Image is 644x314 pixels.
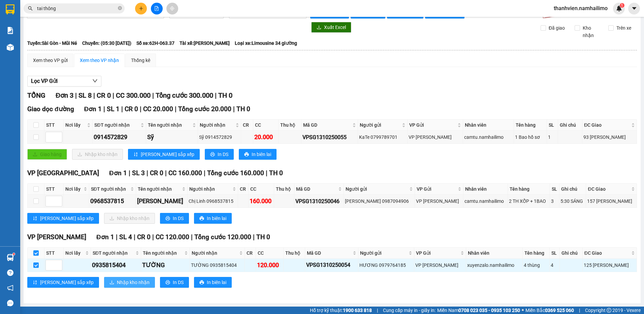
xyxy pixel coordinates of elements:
div: Chị Linh 0968537815 [189,197,236,205]
th: Thu hộ [284,248,305,259]
button: downloadXuất Excel [311,22,351,33]
span: printer [244,152,249,157]
button: sort-ascending[PERSON_NAME] sắp xếp [27,213,99,224]
span: Nhập kho nhận [117,279,150,286]
span: copyright [607,308,611,313]
span: SĐT người nhận [91,185,129,193]
span: SĐT người nhận [94,121,139,129]
span: printer [165,216,170,221]
td: Chị Linh [136,195,188,208]
td: VPSG1310250055 [301,131,358,144]
td: 0968537815 [89,195,136,208]
span: Nơi lấy [65,121,86,129]
span: download [109,280,114,285]
div: 1 Bao hồ sơ [515,133,546,141]
div: 0968537815 [90,196,135,206]
span: [PERSON_NAME] sắp xếp [40,215,94,222]
div: 120.000 [257,260,282,270]
span: Mã GD [303,121,351,129]
span: | [116,233,118,241]
span: Nhận: [64,6,80,13]
span: Chuyến: (05:30 [DATE]) [82,39,131,47]
th: CC [249,184,275,195]
td: VP Phạm Ngũ Lão [414,259,466,272]
span: Đã giao [546,24,568,32]
button: printerIn biên lai [194,213,232,224]
span: 1 [621,3,623,8]
div: 1 [548,133,557,141]
span: aim [170,6,174,11]
img: solution-icon [7,27,14,34]
th: Thu hộ [279,120,301,131]
span: | [204,169,205,177]
span: TH 0 [256,233,270,241]
span: printer [199,216,204,221]
span: sort-ascending [133,152,138,157]
div: camtu.namhailimo [464,133,513,141]
div: 157 [PERSON_NAME] [587,197,635,205]
span: Tên người nhận [138,185,181,193]
span: | [579,307,580,314]
th: STT [44,184,64,195]
div: VP [PERSON_NAME] [6,6,60,22]
div: HƯƠNG 0979764185 [359,261,413,269]
th: Ghi chú [560,248,582,259]
button: plus [135,3,147,14]
span: Tổng cước 20.000 [178,105,231,113]
div: Xem theo VP nhận [80,57,119,64]
strong: 1900 633 818 [343,308,372,313]
span: | [75,91,77,99]
span: | [152,91,154,99]
th: SL [550,184,560,195]
button: downloadNhập kho nhận [104,213,155,224]
span: | [147,169,148,177]
span: | [103,105,105,113]
th: Nhân viên [466,248,523,259]
span: file-add [154,6,159,11]
div: VP [PERSON_NAME] [64,6,119,22]
span: Nơi lấy [65,249,84,257]
button: downloadNhập kho nhận [72,149,123,160]
div: 93 [PERSON_NAME] [583,133,636,141]
div: 4 [551,261,559,269]
th: Ghi chú [559,184,586,195]
span: Mã GD [296,185,337,193]
span: Mã GD [307,249,351,257]
th: CC [256,248,284,259]
th: Thu hộ [274,184,294,195]
span: VP Gửi [417,185,456,193]
img: logo-vxr [6,4,14,14]
span: Người nhận [192,249,238,257]
td: VPSG1310250054 [305,259,358,272]
span: TỔNG [27,91,45,99]
span: | [175,105,176,113]
th: CR [238,184,249,195]
span: printer [199,280,204,285]
th: STT [44,120,64,131]
span: TH 0 [269,169,283,177]
span: Tổng cước 120.000 [194,233,251,241]
th: Nhân viên [463,184,508,195]
span: Đơn 3 [56,91,73,99]
span: thanhvien.namhailimo [548,4,613,12]
div: Sỹ [147,132,197,142]
span: Kho nhận [580,24,604,39]
div: VP [PERSON_NAME] [416,197,462,205]
button: printerIn biên lai [239,149,277,160]
span: Trên xe [614,24,634,32]
span: Người nhận [200,121,234,129]
div: VPSG1310250055 [302,133,357,142]
strong: 0708 023 035 - 0935 103 250 [458,308,520,313]
span: close-circle [118,6,122,10]
div: TƯỜNG 0935815404 [191,261,244,269]
div: Trân [64,22,119,30]
span: | [152,233,154,241]
span: | [140,105,141,113]
span: CR 0 [137,233,151,241]
div: [PERSON_NAME] [6,22,60,30]
sup: 1 [13,253,15,255]
span: | [253,233,255,241]
th: SL [550,248,560,259]
div: [PERSON_NAME] 0987094906 [345,197,413,205]
span: In biên lai [207,279,226,286]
